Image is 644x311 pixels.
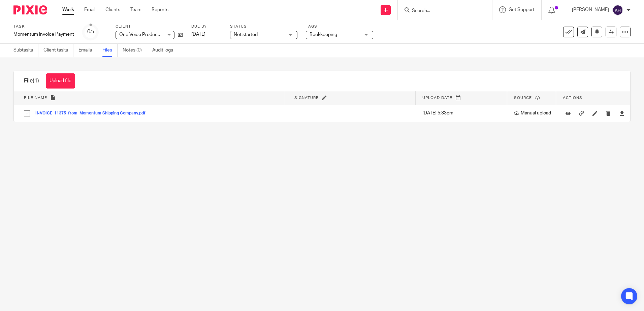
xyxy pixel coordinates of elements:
span: Actions [563,96,582,100]
span: Get Support [509,7,535,12]
a: Work [62,6,74,13]
a: Reports [152,6,168,13]
a: Download [619,110,624,116]
span: Upload date [422,96,452,100]
span: [DATE] [191,32,205,37]
button: INVOICE_11375_from_Momentum Shipping Company.pdf [35,111,151,116]
span: Bookkeeping [310,32,337,37]
p: [PERSON_NAME] [572,6,609,13]
h1: File [24,77,39,84]
img: svg%3E [612,5,623,15]
label: Tags [306,24,373,29]
span: File name [24,96,47,100]
span: Source [514,96,532,100]
span: One Voice Productions LLC [119,32,178,37]
a: Clients [105,6,120,13]
img: Pixie [13,5,47,14]
p: Manual upload [514,110,553,116]
a: Team [130,6,141,13]
label: Status [230,24,297,29]
div: Momentum Invoice Payment [13,31,74,38]
div: 0 [87,28,94,36]
label: Task [13,24,74,29]
label: Due by [191,24,222,29]
a: Files [102,44,118,57]
a: Subtasks [13,44,38,57]
p: [DATE] 5:33pm [422,110,504,116]
small: /0 [90,30,94,34]
a: Email [84,6,95,13]
label: Client [116,24,183,29]
span: (1) [33,78,39,83]
span: Not started [234,32,258,37]
input: Search [411,8,472,14]
a: Client tasks [43,44,73,57]
a: Audit logs [152,44,178,57]
a: Emails [78,44,97,57]
a: Notes (0) [123,44,147,57]
span: Signature [294,96,319,100]
input: Select [21,107,33,120]
button: Upload file [46,73,75,89]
